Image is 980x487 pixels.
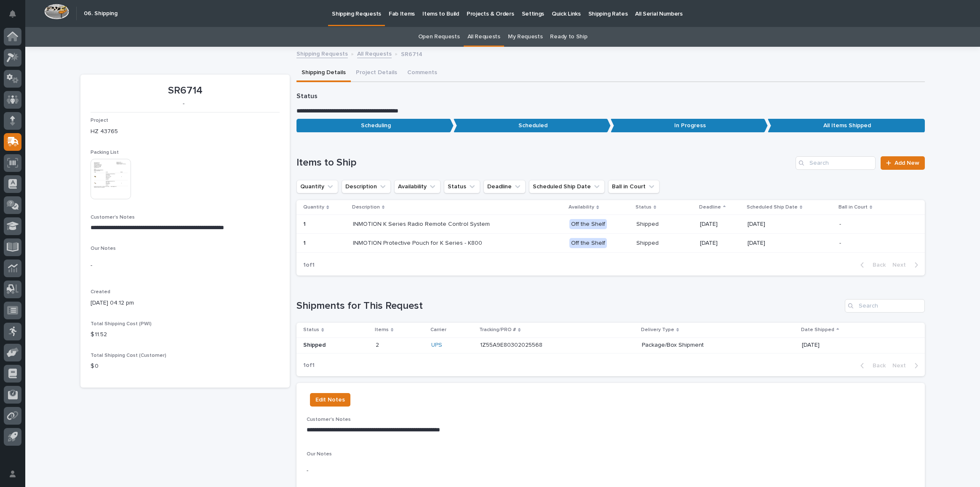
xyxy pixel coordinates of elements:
span: Created [91,289,110,294]
p: 1 of 1 [296,355,321,376]
p: Shipped [636,221,693,228]
p: - [91,100,276,107]
button: Ball in Court [608,180,660,193]
a: All Requests [467,27,500,47]
span: Back [868,362,886,369]
button: Availability [394,180,441,193]
p: INMOTION K Series Radio Remote Control System [353,221,500,228]
p: - [839,240,896,247]
p: [DATE] [802,342,911,349]
span: Total Shipping Cost (PWI) [91,321,152,326]
span: Project [91,118,108,123]
p: 1Z55A9E80302025568 [480,340,544,349]
p: 2 [376,340,381,349]
p: Scheduled [454,119,611,133]
p: All Items Shipped [768,119,925,133]
span: Our Notes [307,452,332,457]
span: Total Shipping Cost (Customer) [91,353,166,358]
p: [DATE] [748,240,833,247]
button: Scheduled Ship Date [529,180,605,193]
h1: Shipments for This Request [296,300,841,312]
p: 1 [303,238,307,247]
p: Shipped [636,240,693,247]
p: [DATE] [700,240,741,247]
div: Notifications [11,10,21,24]
input: Search [845,299,925,313]
div: Off the Shelf [569,219,607,230]
span: Back [868,261,886,269]
p: - [839,221,896,228]
tr: Shipped22 UPS 1Z55A9E803020255681Z55A9E80302025568 Package/Box Shipment[DATE] [296,337,925,353]
p: Status [636,203,652,212]
button: Comments [402,64,442,82]
span: Next [892,261,911,269]
p: SR6714 [401,49,422,58]
p: Items [375,325,389,334]
span: Packing List [91,150,119,155]
p: - [91,261,280,270]
span: Our Notes [91,246,116,251]
p: Availability [569,203,594,212]
button: Deadline [483,180,526,193]
button: Description [342,180,391,193]
p: [DATE] 04:12 pm [91,299,280,308]
button: Next [889,362,925,369]
p: Status [296,92,925,100]
button: Next [889,261,925,269]
h1: Items to Ship [296,157,792,169]
a: Shipping Requests [296,48,348,58]
p: HZ 43765 [91,127,280,136]
button: Project Details [351,64,402,82]
p: - [307,466,915,475]
p: $ 11.52 [91,330,280,339]
p: INMOTION Protective Pouch for K Series - K800 [353,240,500,247]
button: Back [854,362,889,369]
button: Notifications [4,5,21,23]
p: Scheduling [296,119,454,133]
button: Status [444,180,480,193]
p: 1 of 1 [296,255,321,276]
p: Package/Box Shipment [642,342,789,349]
p: Quantity [303,203,324,212]
p: Delivery Type [641,325,674,334]
a: UPS [431,342,442,349]
p: Carrier [430,325,446,334]
tr: 11 INMOTION K Series Radio Remote Control SystemOff the ShelfShipped[DATE][DATE]- [296,215,925,234]
span: Customer's Notes [307,417,351,422]
div: Off the Shelf [569,238,607,249]
a: Ready to Ship [550,27,587,47]
h2: 06. Shipping [84,10,117,17]
a: My Requests [508,27,543,47]
p: Description [352,203,380,212]
p: In Progress [611,119,768,133]
a: Add New [881,156,925,170]
tr: 11 INMOTION Protective Pouch for K Series - K800Off the ShelfShipped[DATE][DATE]- [296,234,925,253]
p: Date Shipped [801,325,834,334]
span: Add New [895,160,919,166]
button: Edit Notes [310,393,350,407]
span: Edit Notes [315,395,345,405]
img: Workspace Logo [44,4,69,19]
button: Shipping Details [296,64,351,82]
p: SR6714 [91,85,280,97]
button: Quantity [296,180,338,193]
p: Tracking/PRO # [479,325,516,334]
button: Back [854,261,889,269]
a: Open Requests [418,27,460,47]
p: Shipped [303,342,369,349]
span: Customer's Notes [91,215,135,220]
p: Ball in Court [838,203,868,212]
input: Search [796,156,876,170]
p: Scheduled Ship Date [747,203,798,212]
p: [DATE] [700,221,741,228]
p: $ 0 [91,362,280,371]
p: Status [303,325,319,334]
a: All Requests [357,48,392,58]
span: Next [892,362,911,369]
p: 1 [303,219,307,228]
p: Deadline [699,203,721,212]
p: [DATE] [748,221,833,228]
